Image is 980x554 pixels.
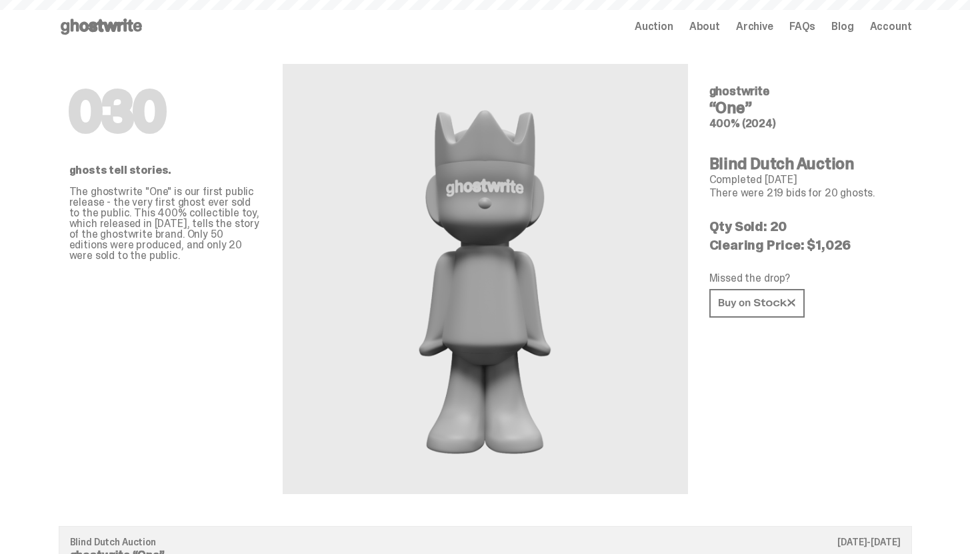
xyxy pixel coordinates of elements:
[70,537,901,547] p: Blind Dutch Auction
[870,21,912,32] a: Account
[709,238,901,252] p: Clearing Price: $1,026
[709,174,901,185] p: Completed [DATE]
[635,21,673,32] a: Auction
[709,100,901,116] h4: “One”
[837,537,900,547] p: [DATE]-[DATE]
[709,83,769,99] span: ghostwrite
[736,21,773,32] a: Archive
[709,273,901,284] p: Missed the drop?
[709,188,901,198] p: There were 219 bids for 20 ghosts.
[709,156,901,172] h4: Blind Dutch Auction
[382,96,588,462] img: ghostwrite&ldquo;One&rdquo;
[69,165,261,176] p: ghosts tell stories.
[789,21,815,32] a: FAQs
[831,21,853,32] a: Blog
[69,186,261,261] p: The ghostwrite "One" is our first public release - the very first ghost ever sold to the public. ...
[689,21,720,32] a: About
[709,220,901,233] p: Qty Sold: 20
[69,85,261,138] h1: 030
[709,117,776,131] span: 400% (2024)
